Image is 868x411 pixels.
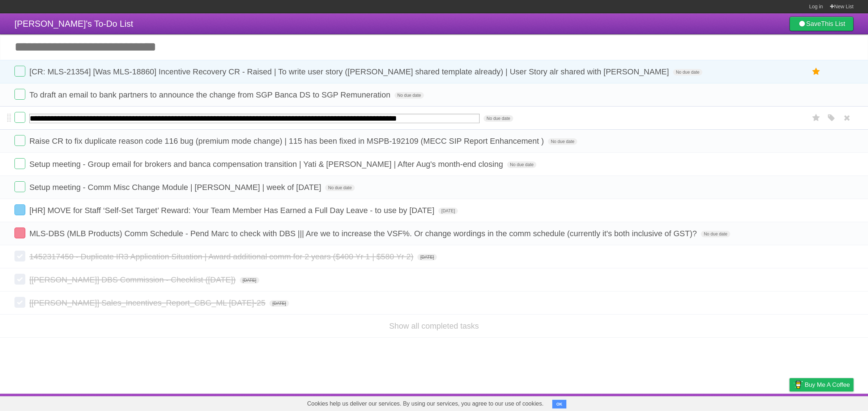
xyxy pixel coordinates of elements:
label: Done [14,158,25,169]
a: Buy me a coffee [790,378,854,391]
span: No due date [507,161,536,168]
span: 1452317450 - Duplicate IR3 Application Situation | Award additional comm for 2 years ($400 Yr 1 |... [29,252,415,261]
span: MLS-DBS (MLB Products) Comm Schedule - Pend Marc to check with DBS ||| Are we to increase the VSF... [29,229,699,238]
a: Privacy [780,395,799,409]
label: Star task [809,112,823,124]
span: [DATE] [438,208,458,214]
label: Done [14,181,25,192]
button: OK [552,400,566,408]
a: Show all completed tasks [389,321,479,330]
span: [HR] MOVE for Staff ‘Self-Set Target’ Reward: Your Team Member Has Earned a Full Day Leave - to u... [29,206,436,215]
a: Suggest a feature [808,395,854,409]
span: [[PERSON_NAME]] DBS Commission - Checklist ([DATE]) [29,275,237,284]
label: Done [14,251,25,261]
span: No due date [673,69,702,75]
span: No due date [701,231,730,237]
span: To draft an email to bank partners to announce the change from SGP Banca DS to SGP Remuneration [29,90,392,99]
span: [DATE] [240,277,259,284]
span: No due date [395,92,424,99]
span: Cookies help us deliver our services. By using our services, you agree to our use of cookies. [300,397,551,411]
span: No due date [325,185,354,191]
label: Done [14,204,25,215]
span: [CR: MLS-21354] [Was MLS-18860] Incentive Recovery CR - Raised | To write user story ([PERSON_NAM... [29,67,671,76]
label: Star task [809,66,823,78]
a: SaveThis List [790,17,854,31]
label: Done [14,135,25,146]
a: Terms [756,395,771,409]
span: No due date [484,115,513,122]
span: No due date [548,138,577,145]
a: About [693,395,709,409]
label: Done [14,112,25,123]
span: [DATE] [269,300,289,307]
span: [PERSON_NAME]'s To-Do List [14,19,133,29]
label: Done [14,228,25,238]
img: Buy me a coffee [793,378,803,391]
label: Done [14,66,25,77]
span: [[PERSON_NAME]] Sales_Incentives_Report_CBG_ML [DATE]-25 [29,298,267,307]
span: Setup meeting - Group email for brokers and banca compensation transition | Yati & [PERSON_NAME] ... [29,160,505,169]
span: Setup meeting - Comm Misc Change Module | [PERSON_NAME] | week of [DATE] [29,183,323,192]
span: Buy me a coffee [805,378,850,391]
label: Done [14,274,25,285]
label: Done [14,89,25,100]
a: Developers [717,395,746,409]
label: Done [14,297,25,308]
span: [DATE] [417,254,437,260]
span: Raise CR to fix duplicate reason code 116 bug (premium mode change) | 115 has been fixed in MSPB-... [29,137,546,146]
b: This List [821,20,845,27]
